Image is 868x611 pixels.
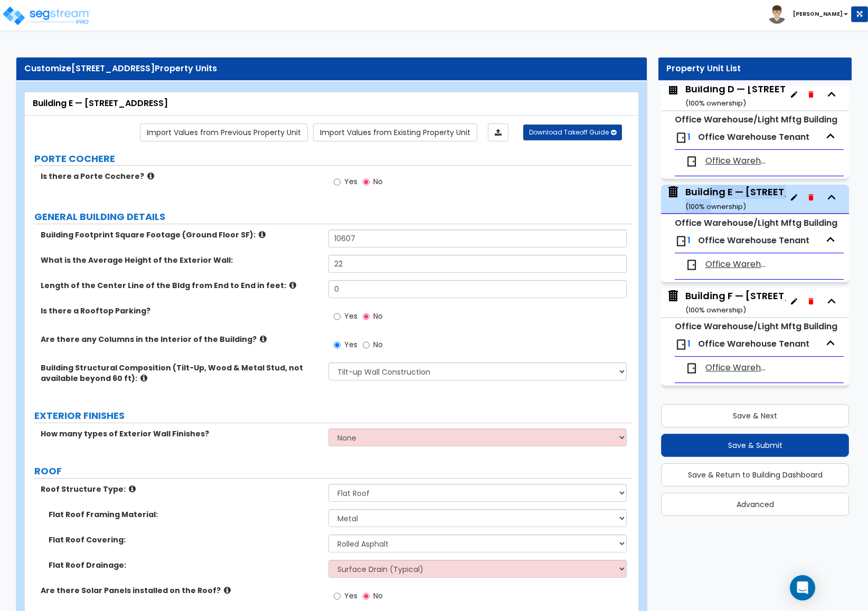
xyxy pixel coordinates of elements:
img: building.svg [666,289,680,303]
div: Building E — [STREET_ADDRESS] [33,98,630,110]
i: click for more info! [140,374,147,382]
img: door.png [675,235,687,247]
img: door.png [675,338,687,351]
button: Advanced [661,493,849,516]
input: Yes [334,590,341,602]
label: GENERAL BUILDING DETAILS [34,210,632,224]
small: ( 100 % ownership) [685,202,746,212]
img: logo_pro_r.png [2,5,91,26]
i: click for more info! [289,281,296,289]
label: Building Structural Composition (Tilt-Up, Wood & Metal Stud, not available beyond 60 ft): [41,362,320,384]
small: Office Warehouse/Light Mftg Building [675,320,837,332]
button: Save & Next [661,404,849,427]
a: Import the dynamic attributes value through Excel sheet [488,123,508,141]
label: Is there a Rooftop Parking? [41,305,320,316]
i: click for more info! [260,335,267,343]
label: Length of the Center Line of the Bldg from End to End in feet: [41,280,320,291]
input: No [363,339,370,351]
img: avatar.png [768,5,786,24]
span: Office Warehouse Tenant [698,234,809,246]
input: Yes [334,339,341,351]
i: click for more info! [147,172,154,180]
input: No [363,590,370,602]
a: Import the dynamic attribute values from previous properties. [140,123,308,141]
div: Open Intercom Messenger [790,575,815,600]
button: Download Takeoff Guide [523,125,622,140]
img: building.svg [666,82,680,96]
img: door.png [685,362,698,375]
div: Customize Property Units [24,63,639,75]
div: Building F — [STREET_ADDRESS] [685,289,840,316]
span: Office Warehouse Tenant [698,131,809,143]
span: Yes [344,590,357,601]
div: Property Unit List [666,63,844,75]
label: What is the Average Height of the Exterior Wall: [41,255,320,265]
label: How many types of Exterior Wall Finishes? [41,428,320,439]
span: 1 [687,338,691,350]
small: ( 100 % ownership) [685,305,746,315]
a: Import the dynamic attribute values from existing properties. [313,123,477,141]
div: Building E — [STREET_ADDRESS] [685,185,840,212]
span: Building D — 9145 Wallisville Rd [666,82,786,109]
small: Office Warehouse/Light Mftg Building [675,113,837,126]
label: Flat Roof Framing Material: [49,509,320,520]
span: Download Takeoff Guide [529,128,609,137]
span: 1 [687,131,691,143]
button: Save & Return to Building Dashboard [661,463,849,486]
span: Office Warehouse Tenant [705,259,767,271]
span: Building E — 9153 Wallisville Rd [666,185,786,212]
span: Building F — 9155 & 9159 Wallisville Rd [666,289,786,316]
small: ( 100 % ownership) [685,98,746,108]
input: Yes [334,311,341,322]
span: Office Warehouse Tenant [698,338,809,350]
span: Yes [344,311,357,321]
label: Building Footprint Square Footage (Ground Floor SF): [41,230,320,240]
label: Flat Roof Drainage: [49,560,320,570]
span: No [373,339,383,350]
img: door.png [685,155,698,168]
small: Office Warehouse/Light Mftg Building [675,217,837,229]
input: Yes [334,176,341,188]
i: click for more info! [224,586,231,594]
label: Are there any Columns in the Interior of the Building? [41,334,320,345]
span: Yes [344,339,357,350]
span: No [373,176,383,187]
b: [PERSON_NAME] [793,10,843,18]
label: Roof Structure Type: [41,484,320,494]
span: Yes [344,176,357,187]
label: PORTE COCHERE [34,152,632,166]
img: building.svg [666,185,680,199]
label: Flat Roof Covering: [49,534,320,545]
span: 1 [687,234,691,246]
div: Building D — [STREET_ADDRESS] [685,82,842,109]
i: click for more info! [129,485,136,493]
img: door.png [685,259,698,271]
label: ROOF [34,464,632,478]
i: click for more info! [259,231,266,238]
input: No [363,311,370,322]
span: Office Warehouse Tenant [705,362,767,374]
span: [STREET_ADDRESS] [71,62,155,74]
span: No [373,311,383,321]
span: Office Warehouse Tenant [705,155,767,167]
img: door.png [675,131,687,144]
span: No [373,590,383,601]
label: Are there Solar Panels installed on the Roof? [41,585,320,596]
label: EXTERIOR FINISHES [34,409,632,423]
input: No [363,176,370,188]
button: Save & Submit [661,434,849,457]
label: Is there a Porte Cochere? [41,171,320,182]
